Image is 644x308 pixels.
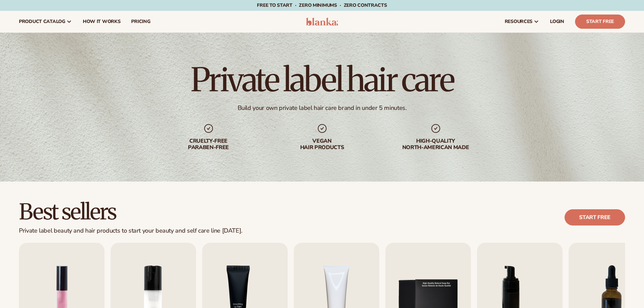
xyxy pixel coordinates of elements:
[499,11,545,32] a: resources
[19,19,65,24] span: product catalog
[165,138,252,151] div: cruelty-free paraben-free
[19,200,242,223] h2: Best sellers
[83,19,121,24] span: How It Works
[191,64,453,96] h1: Private label hair care
[545,11,570,32] a: LOGIN
[306,18,338,26] img: logo
[505,19,532,24] span: resources
[238,104,407,112] div: Build your own private label hair care brand in under 5 minutes.
[77,11,126,32] a: How It Works
[565,209,625,226] a: Start free
[131,19,150,24] span: pricing
[279,138,365,151] div: Vegan hair products
[19,227,242,235] div: Private label beauty and hair products to start your beauty and self care line [DATE].
[126,11,156,32] a: pricing
[14,11,77,32] a: product catalog
[550,19,564,24] span: LOGIN
[257,2,387,8] span: Free to start · ZERO minimums · ZERO contracts
[575,15,625,29] a: Start Free
[392,138,479,151] div: High-quality North-american made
